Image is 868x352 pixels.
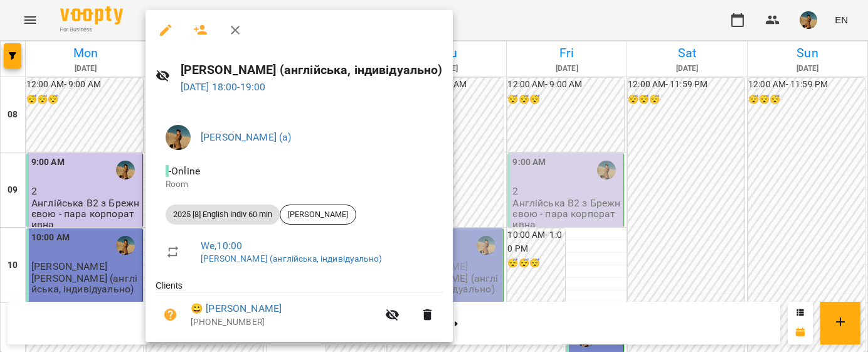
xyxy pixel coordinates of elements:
ul: Clients [156,279,443,342]
button: Unpaid. Bill the attendance? [156,300,186,330]
h6: [PERSON_NAME] (англійська, індивідуально) [181,60,443,80]
a: We , 10:00 [201,240,242,252]
span: - Online [166,165,203,177]
a: [DATE] 18:00-19:00 [181,81,266,93]
img: 60eca85a8c9650d2125a59cad4a94429.JPG [166,125,191,150]
span: [PERSON_NAME] [280,209,356,220]
div: [PERSON_NAME] [280,205,356,225]
p: [PHONE_NUMBER] [191,316,378,329]
a: 😀 [PERSON_NAME] [191,301,282,316]
a: [PERSON_NAME] (а) [201,131,292,143]
p: Room [166,178,433,191]
span: 2025 [8] English Indiv 60 min [166,209,280,220]
a: [PERSON_NAME] (англійська, індивідуально) [201,253,382,264]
